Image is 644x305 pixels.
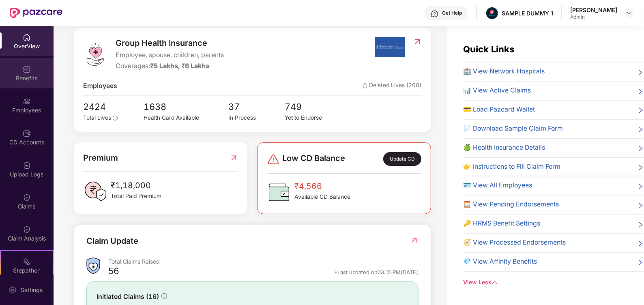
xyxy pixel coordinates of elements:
img: RedirectIcon [413,38,422,46]
span: 🧮 View Pending Endorsements [464,200,559,210]
img: svg+xml;base64,PHN2ZyBpZD0iSGVscC0zMngzMiIgeG1sbnM9Imh0dHA6Ly93d3cudzMub3JnLzIwMDAvc3ZnIiB3aWR0aD... [431,10,439,18]
span: Available CD Balance [294,193,350,202]
div: Total Claims Raised [108,258,419,265]
img: svg+xml;base64,PHN2ZyBpZD0iRGFuZ2VyLTMyeDMyIiB4bWxucz0iaHR0cDovL3d3dy53My5vcmcvMjAwMC9zdmciIHdpZH... [267,153,280,166]
span: Quick Links [464,44,515,54]
div: Claim Update [86,235,138,247]
span: ₹4,566 [294,180,350,193]
img: svg+xml;base64,PHN2ZyBpZD0iRW1wbG95ZWVzIiB4bWxucz0iaHR0cDovL3d3dy53My5vcmcvMjAwMC9zdmciIHdpZHRoPS... [23,97,31,105]
div: View Less [464,278,644,287]
span: Employees [83,81,117,91]
img: svg+xml;base64,PHN2ZyBpZD0iU2V0dGluZy0yMHgyMCIgeG1sbnM9Imh0dHA6Ly93d3cudzMub3JnLzIwMDAvc3ZnIiB3aW... [9,286,17,294]
img: CDBalanceIcon [267,180,291,204]
img: svg+xml;base64,PHN2ZyBpZD0iQ0RfQWNjb3VudHMiIGRhdGEtbmFtZT0iQ0QgQWNjb3VudHMiIHhtbG5zPSJodHRwOi8vd3... [23,129,31,137]
span: 🔑 HRMS Benefit Settings [464,219,541,229]
span: 2424 [83,100,125,114]
span: 🍏 Health Insurance Details [464,143,545,153]
span: 📄 Download Sample Claim Form [464,124,563,134]
img: logo [83,42,107,67]
span: ₹5 Lakhs, ₹6 Lakhs [150,62,209,70]
div: Stepathon [1,266,53,275]
span: 🏥 View Network Hospitals [464,67,545,77]
span: 💳 Load Pazcard Wallet [464,105,535,115]
img: PaidPremiumIcon [83,179,107,204]
span: Employee, spouse, children, parents [116,50,224,60]
span: Total Lives [83,114,111,121]
span: right [638,182,644,191]
div: Settings [18,286,45,294]
span: right [638,163,644,172]
span: 🪪 View All Employees [464,180,532,191]
div: *Last updated on 03:15 PM[DATE] [334,268,419,276]
span: right [638,239,644,248]
span: 749 [285,100,341,114]
span: Deleted Lives (200) [363,81,422,91]
img: deleteIcon [363,83,368,88]
img: Pazcare_Alternative_logo-01-01.png [486,7,498,19]
div: SAMPLE DUMMY 1 [502,9,553,17]
span: 🧭 View Processed Endorsements [464,238,566,248]
span: right [638,220,644,229]
img: svg+xml;base64,PHN2ZyB4bWxucz0iaHR0cDovL3d3dy53My5vcmcvMjAwMC9zdmciIHdpZHRoPSIyMSIgaGVpZ2h0PSIyMC... [23,258,31,266]
span: info-circle [161,293,167,299]
div: Update CD [383,152,421,166]
span: right [638,106,644,115]
img: svg+xml;base64,PHN2ZyBpZD0iVXBsb2FkX0xvZ3MiIGRhdGEtbmFtZT0iVXBsb2FkIExvZ3MiIHhtbG5zPSJodHRwOi8vd3... [23,161,31,170]
span: info-circle [113,116,118,120]
span: Premium [83,152,118,164]
div: Health Card Available [144,114,228,122]
img: New Pazcare Logo [10,8,62,18]
div: 56 [108,265,119,279]
span: right [638,144,644,153]
div: Yet to Endorse [285,114,341,122]
img: ClaimsSummaryIcon [86,258,100,274]
span: Initiated Claims (16) [97,292,159,302]
span: right [638,201,644,210]
span: 37 [228,100,285,114]
img: RedirectIcon [410,236,419,244]
div: [PERSON_NAME] [570,6,617,14]
img: RedirectIcon [230,152,238,164]
span: 1638 [144,100,228,114]
span: right [638,87,644,96]
img: svg+xml;base64,PHN2ZyBpZD0iQmVuZWZpdHMiIHhtbG5zPSJodHRwOi8vd3d3LnczLm9yZy8yMDAwL3N2ZyIgd2lkdGg9Ij... [23,65,31,73]
span: Low CD Balance [282,152,345,166]
img: svg+xml;base64,PHN2ZyBpZD0iQ2xhaW0iIHhtbG5zPSJodHRwOi8vd3d3LnczLm9yZy8yMDAwL3N2ZyIgd2lkdGg9IjIwIi... [23,226,31,234]
span: Total Paid Premium [111,192,161,201]
span: Group Health Insurance [116,37,224,49]
img: insurerIcon [375,37,405,57]
div: Coverages: [116,61,224,71]
span: 👉 Instructions to Fill Claim Form [464,162,561,172]
div: In Process [228,114,285,122]
span: 💎 View Affinity Benefits [464,257,537,267]
div: Admin [570,14,617,20]
img: svg+xml;base64,PHN2ZyBpZD0iRHJvcGRvd24tMzJ4MzIiIHhtbG5zPSJodHRwOi8vd3d3LnczLm9yZy8yMDAwL3N2ZyIgd2... [626,10,633,16]
img: svg+xml;base64,PHN2ZyBpZD0iQ2xhaW0iIHhtbG5zPSJodHRwOi8vd3d3LnczLm9yZy8yMDAwL3N2ZyIgd2lkdGg9IjIwIi... [23,193,31,202]
span: right [638,258,644,267]
span: right [638,125,644,134]
div: Get Help [442,10,462,16]
span: down [492,279,498,285]
span: 📊 View Active Claims [464,86,531,96]
span: ₹1,18,000 [111,179,161,192]
img: svg+xml;base64,PHN2ZyBpZD0iSG9tZSIgeG1sbnM9Imh0dHA6Ly93d3cudzMub3JnLzIwMDAvc3ZnIiB3aWR0aD0iMjAiIG... [23,33,31,41]
span: right [638,68,644,77]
